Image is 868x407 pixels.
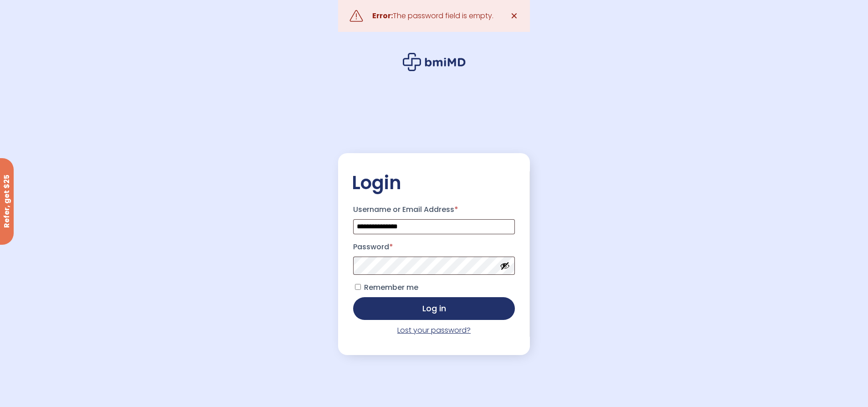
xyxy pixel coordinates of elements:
[500,261,510,271] button: Show password
[353,240,515,254] label: Password
[372,10,493,22] div: The password field is empty.
[355,284,361,290] input: Remember me
[353,202,515,217] label: Username or Email Address
[372,10,393,21] strong: Error:
[352,171,517,194] h2: Login
[364,282,418,293] span: Remember me
[397,325,471,335] a: Lost your password?
[510,10,518,22] span: ✕
[353,297,515,320] button: Log in
[505,7,523,25] a: ✕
